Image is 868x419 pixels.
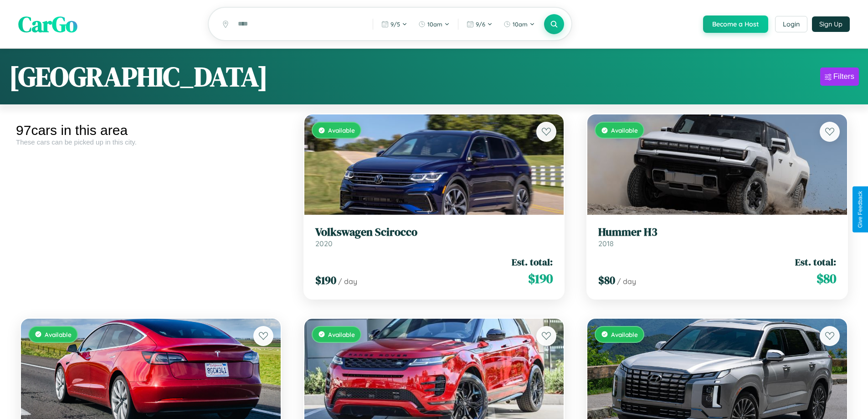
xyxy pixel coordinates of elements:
button: Become a Host [703,16,768,33]
div: Filters [833,72,854,81]
button: 10am [414,17,454,31]
span: 2020 [315,239,333,248]
span: CarGo [18,9,77,39]
span: / day [338,277,357,286]
span: $ 190 [315,273,336,288]
button: Sign Up [812,16,850,32]
span: $ 80 [598,273,615,288]
div: These cars can be picked up in this city. [16,138,286,146]
span: Available [328,126,355,134]
button: 9/5 [377,17,412,31]
span: 9 / 6 [476,21,485,28]
span: 10am [513,21,528,28]
span: 2018 [598,239,614,248]
span: 9 / 5 [390,21,400,28]
a: Hummer H32018 [598,226,836,248]
span: Available [611,331,638,338]
button: 9/6 [462,17,497,31]
span: Available [328,331,355,338]
a: Volkswagen Scirocco2020 [315,226,553,248]
span: 10am [427,21,442,28]
div: 97 cars in this area [16,123,286,138]
button: 10am [499,17,539,31]
span: Available [45,331,72,338]
h1: [GEOGRAPHIC_DATA] [9,58,268,95]
button: Filters [820,67,859,86]
span: / day [617,277,636,286]
h3: Volkswagen Scirocco [315,226,553,239]
button: Login [775,16,807,32]
h3: Hummer H3 [598,226,836,239]
span: Est. total: [512,255,553,269]
span: $ 190 [528,269,553,288]
span: Available [611,126,638,134]
span: $ 80 [817,269,836,288]
div: Give Feedback [857,191,863,228]
span: Est. total: [795,255,836,269]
